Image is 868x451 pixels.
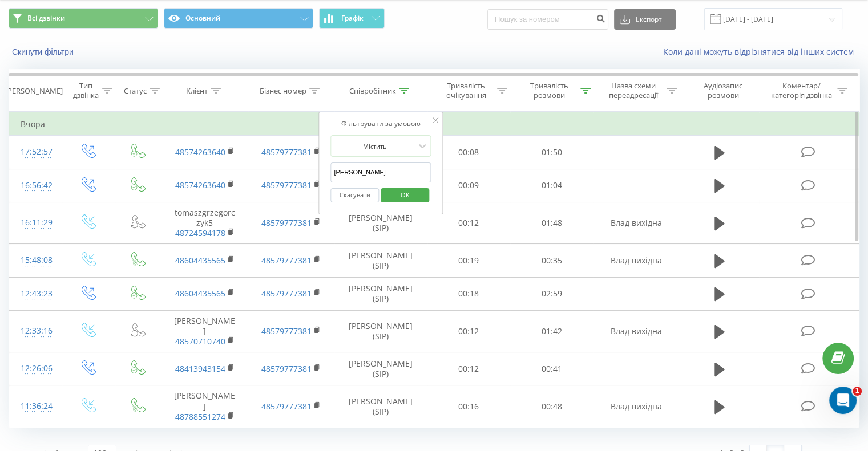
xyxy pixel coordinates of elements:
a: 48579777381 [261,217,312,228]
td: 01:48 [510,202,593,244]
td: [PERSON_NAME] (SIP) [334,202,427,244]
div: Назва схеми переадресації [604,81,664,100]
td: 01:50 [510,136,593,169]
a: 48579777381 [261,401,312,412]
a: 48604435565 [175,288,225,299]
td: [PERSON_NAME] (SIP) [334,277,427,310]
button: Експорт [614,9,676,30]
a: 48579777381 [261,147,312,157]
a: 48570710740 [175,336,225,347]
div: 11:36:24 [21,395,51,417]
a: 48724594178 [175,227,225,238]
td: 00:41 [510,352,593,385]
td: 00:12 [427,202,510,244]
div: 12:33:16 [21,320,51,342]
div: 16:11:29 [21,212,51,234]
a: 48579777381 [261,180,312,190]
td: [PERSON_NAME] (SIP) [334,310,427,352]
td: 00:08 [427,136,510,169]
input: Пошук за номером [487,9,608,30]
td: 00:19 [427,244,510,277]
td: [PERSON_NAME] (SIP) [334,244,427,277]
td: 00:48 [510,385,593,428]
td: 01:04 [510,169,593,202]
td: 00:12 [427,352,510,385]
span: 1 [853,387,862,396]
td: Влад вихідна [593,310,679,352]
a: 48788551274 [175,411,225,422]
a: 48579777381 [261,326,312,336]
div: 12:43:23 [21,283,51,305]
td: [PERSON_NAME] (SIP) [334,352,427,385]
button: OK [381,188,429,202]
a: 48604435565 [175,255,225,266]
div: Тривалість очікування [438,81,495,100]
td: 01:42 [510,310,593,352]
a: 48579777381 [261,363,312,374]
td: [PERSON_NAME] (SIP) [334,385,427,428]
iframe: Intercom live chat [829,387,857,414]
button: Всі дзвінки [9,8,158,29]
span: OK [389,186,421,204]
td: 00:18 [427,277,510,310]
button: Скасувати [330,188,379,202]
td: 00:16 [427,385,510,428]
td: 00:35 [510,244,593,277]
a: 48574263640 [175,180,225,190]
div: Фільтрувати за умовою [330,118,431,129]
td: 00:12 [427,310,510,352]
td: 02:59 [510,277,593,310]
span: Всі дзвінки [27,14,65,23]
button: Графік [319,8,385,29]
td: tomaszgrzegorczyk5 [162,202,248,244]
div: 15:48:08 [21,249,51,271]
td: [PERSON_NAME] [162,310,248,352]
td: Влад вихідна [593,244,679,277]
td: Влад вихідна [593,202,679,244]
div: 17:52:57 [21,141,51,163]
div: Аудіозапис розмови [690,81,757,100]
div: Клієнт [186,86,208,96]
div: Тривалість розмови [520,81,578,100]
div: Статус [124,86,147,96]
div: Співробітник [349,86,396,96]
div: 16:56:42 [21,174,51,197]
div: Тип дзвінка [72,81,99,100]
td: Вчора [9,113,859,136]
a: Коли дані можуть відрізнятися вiд інших систем [663,46,859,57]
input: Введіть значення [330,162,431,182]
button: Скинути фільтри [9,47,79,57]
div: Бізнес номер [260,86,306,96]
span: Графік [341,14,364,22]
td: Влад вихідна [593,385,679,428]
a: 48579777381 [261,255,312,266]
td: [PERSON_NAME] [162,385,248,428]
div: Коментар/категорія дзвінка [768,81,834,100]
div: 12:26:06 [21,357,51,380]
a: 48579777381 [261,288,312,299]
a: 48413943154 [175,363,225,374]
div: [PERSON_NAME] [5,86,63,96]
button: Основний [164,8,313,29]
td: 00:09 [427,169,510,202]
a: 48574263640 [175,147,225,157]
